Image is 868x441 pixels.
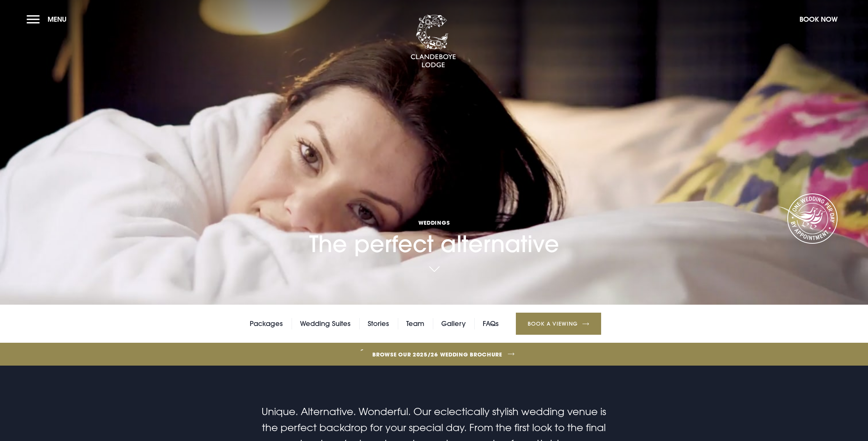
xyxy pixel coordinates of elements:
a: Packages [250,318,283,329]
a: Stories [368,318,389,329]
span: Weddings [309,219,559,226]
span: Menu [48,15,67,24]
a: Book a Viewing [516,313,601,335]
a: Wedding Suites [300,318,351,329]
img: Clandeboye Lodge [410,15,456,68]
a: Gallery [441,318,466,329]
a: FAQs [483,318,499,329]
a: Team [406,318,424,329]
h1: The perfect alternative [309,165,559,257]
button: Book Now [796,11,841,27]
button: Menu [27,11,70,27]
